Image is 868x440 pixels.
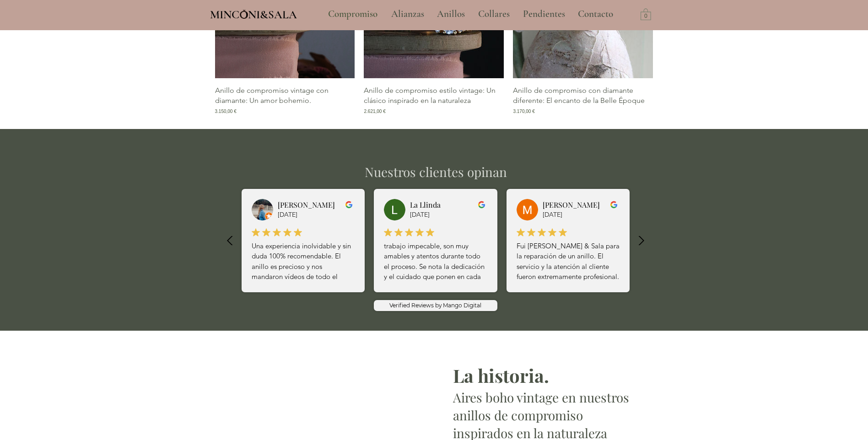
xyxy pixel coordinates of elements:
span: Nuestros clientes opinan [365,163,507,180]
img: Minconi Sala [240,10,248,19]
p: Una experiencia inolvidable y sin duda 100% recomendable. El anillo es precioso y nos mandaron ví... [252,241,355,334]
span: [DATE] [543,210,562,219]
p: Compromiso [323,3,382,26]
a: Anillo de compromiso con diamante diferente: El encanto de la Belle Époque3.170,00 € [513,86,653,115]
p: Anillo de compromiso estilo vintage: Un clásico inspirado en la naturaleza [364,86,504,106]
a: Contacto [571,3,620,26]
p: Alianzas [387,3,429,26]
a: Anillo de compromiso estilo vintage: Un clásico inspirado en la naturaleza2.621,00 € [364,86,504,115]
a: Collares [471,3,516,26]
a: Anillos [430,3,471,26]
a: Alianzas [384,3,430,26]
p: Pendientes [518,3,570,26]
span: 2.621,00 € [364,108,385,115]
p: Anillo de compromiso con diamante diferente: El encanto de la Belle Époque [513,86,653,106]
a: Verified Reviews by Mango Digital [389,302,481,309]
nav: Sitio [303,3,638,26]
span: La historia. [453,363,549,387]
p: Fui [PERSON_NAME] & Sala para la reparación de un anillo. El servicio y la atención al cliente fu... [517,241,620,334]
p: Contacto [573,3,618,26]
a: Anillo de compromiso vintage con diamante: Un amor bohemio.3.150,00 € [215,86,355,115]
p: Collares [474,3,514,26]
a: Pendientes [516,3,571,26]
p: Anillos [432,3,469,26]
h2: La Llinda [410,200,471,210]
span: 3.150,00 € [215,108,237,115]
p: Anillo de compromiso vintage con diamante: Un amor bohemio. [215,86,355,106]
span: [DATE] [410,210,430,219]
a: Compromiso [321,3,384,26]
h2: [PERSON_NAME] [278,200,339,210]
text: 0 [644,13,647,20]
span: [DATE] [278,210,297,219]
p: trabajo impecable, son muy amables y atentos durante todo el proceso. Se nota la dedicación y el ... [384,241,487,323]
span: 3.170,00 € [513,108,534,115]
h2: [PERSON_NAME] [543,200,604,210]
span: MINCONI&SALA [210,8,297,21]
a: Carrito con 0 ítems [641,8,651,20]
a: MINCONI&SALA [210,6,297,21]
